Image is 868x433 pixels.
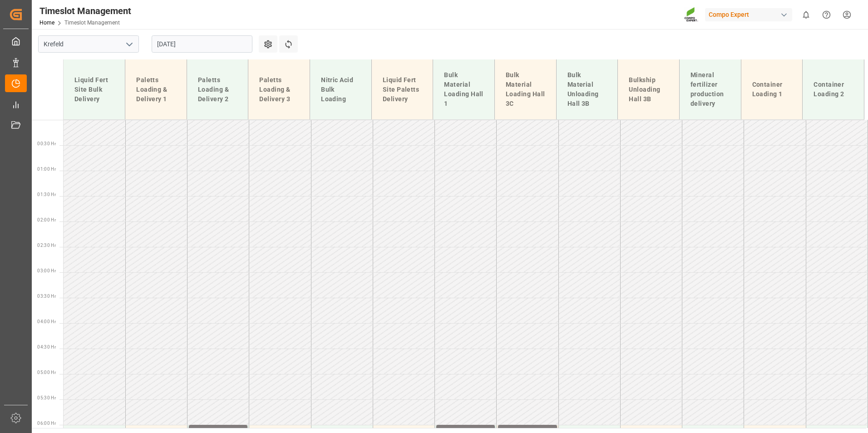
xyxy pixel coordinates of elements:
[37,421,56,426] span: 06:00 Hr
[37,167,56,172] span: 01:00 Hr
[705,8,792,21] div: Compo Expert
[379,72,426,108] div: Liquid Fert Site Paletts Delivery
[317,72,364,108] div: Nitric Acid Bulk Loading
[37,319,56,324] span: 04:00 Hr
[122,37,136,51] button: open menu
[71,72,118,108] div: Liquid Fert Site Bulk Delivery
[502,67,549,112] div: Bulk Material Loading Hall 3C
[440,67,487,112] div: Bulk Material Loading Hall 1
[152,35,252,53] input: DD.MM.YYYY
[796,5,816,25] button: show 0 new notifications
[37,192,56,197] span: 01:30 Hr
[37,243,56,248] span: 02:30 Hr
[38,35,139,53] input: Type to search/select
[705,6,796,23] button: Compo Expert
[37,395,56,400] span: 05:30 Hr
[39,4,131,18] div: Timeslot Management
[816,5,837,25] button: Help Center
[37,268,56,273] span: 03:00 Hr
[256,72,302,108] div: Paletts Loading & Delivery 3
[625,72,672,108] div: Bulkship Unloading Hall 3B
[564,67,611,112] div: Bulk Material Unloading Hall 3B
[39,20,54,26] a: Home
[194,72,241,108] div: Paletts Loading & Delivery 2
[133,72,179,108] div: Paletts Loading & Delivery 1
[37,141,56,146] span: 00:30 Hr
[37,370,56,375] span: 05:00 Hr
[37,217,56,222] span: 02:00 Hr
[37,294,56,299] span: 03:30 Hr
[684,7,699,23] img: Screenshot%202023-09-29%20at%2010.02.21.png_1712312052.png
[687,67,734,112] div: Mineral fertilizer production delivery
[749,76,795,103] div: Container Loading 1
[37,344,56,349] span: 04:30 Hr
[810,76,857,103] div: Container Loading 2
